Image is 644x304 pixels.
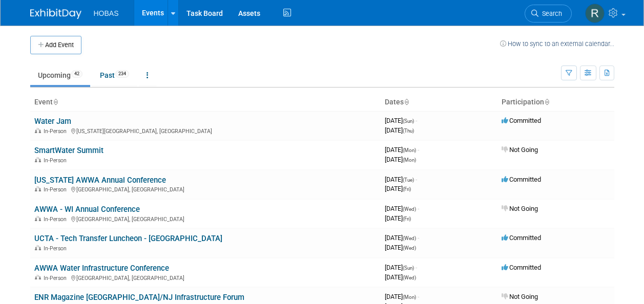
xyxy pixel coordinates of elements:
[502,205,538,212] span: Not Going
[34,214,377,223] div: [GEOGRAPHIC_DATA], [GEOGRAPHIC_DATA]
[35,157,41,162] img: In-Person Event
[35,275,41,280] img: In-Person Event
[44,186,70,193] span: In-Person
[385,117,417,124] span: [DATE]
[30,9,81,19] img: ExhibitDay
[385,176,417,183] span: [DATE]
[92,66,137,85] a: Past234
[44,245,70,252] span: In-Person
[418,234,419,242] span: -
[502,117,541,124] span: Committed
[403,128,414,134] span: (Thu)
[403,245,416,251] span: (Wed)
[502,234,541,242] span: Committed
[403,216,411,222] span: (Fri)
[385,244,416,251] span: [DATE]
[34,126,377,135] div: [US_STATE][GEOGRAPHIC_DATA], [GEOGRAPHIC_DATA]
[403,157,416,163] span: (Mon)
[385,214,411,222] span: [DATE]
[385,156,416,163] span: [DATE]
[44,128,70,135] span: In-Person
[381,94,497,111] th: Dates
[385,126,414,134] span: [DATE]
[34,146,103,155] a: SmartWater Summit
[385,234,419,242] span: [DATE]
[34,273,377,281] div: [GEOGRAPHIC_DATA], [GEOGRAPHIC_DATA]
[403,177,414,183] span: (Tue)
[502,176,541,183] span: Committed
[71,70,82,78] span: 42
[44,216,70,223] span: In-Person
[585,4,605,23] img: Rebecca Gonchar
[403,206,416,212] span: (Wed)
[385,146,419,154] span: [DATE]
[34,234,222,243] a: UCTA - Tech Transfer Luncheon - [GEOGRAPHIC_DATA]
[34,264,169,273] a: AWWA Water Infrastructure Conference
[115,70,129,78] span: 234
[500,40,614,48] a: How to sync to an external calendar...
[53,98,58,106] a: Sort by Event Name
[403,147,416,153] span: (Mon)
[404,98,409,106] a: Sort by Start Date
[502,293,538,300] span: Not Going
[44,157,70,164] span: In-Person
[418,293,419,300] span: -
[30,36,81,54] button: Add Event
[403,275,416,280] span: (Wed)
[34,293,244,302] a: ENR Magazine [GEOGRAPHIC_DATA]/NJ Infrastructure Forum
[418,146,419,154] span: -
[35,186,41,191] img: In-Person Event
[403,118,414,124] span: (Sun)
[385,293,419,300] span: [DATE]
[538,10,562,17] span: Search
[403,265,414,271] span: (Sun)
[385,273,416,281] span: [DATE]
[497,94,614,111] th: Participation
[403,186,411,192] span: (Fri)
[94,9,119,17] span: HOBAS
[403,235,416,241] span: (Wed)
[416,117,417,124] span: -
[44,275,70,281] span: In-Person
[544,98,549,106] a: Sort by Participation Type
[30,66,90,85] a: Upcoming42
[502,264,541,271] span: Committed
[385,185,411,192] span: [DATE]
[35,245,41,250] img: In-Person Event
[502,146,538,154] span: Not Going
[525,5,572,23] a: Search
[403,294,416,300] span: (Mon)
[35,216,41,221] img: In-Person Event
[34,117,71,126] a: Water Jam
[34,205,140,214] a: AWWA - WI Annual Conference
[34,185,377,193] div: [GEOGRAPHIC_DATA], [GEOGRAPHIC_DATA]
[34,176,166,185] a: [US_STATE] AWWA Annual Conference
[385,205,419,212] span: [DATE]
[35,128,41,133] img: In-Person Event
[30,94,381,111] th: Event
[385,264,417,271] span: [DATE]
[416,264,417,271] span: -
[418,205,419,212] span: -
[416,176,417,183] span: -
